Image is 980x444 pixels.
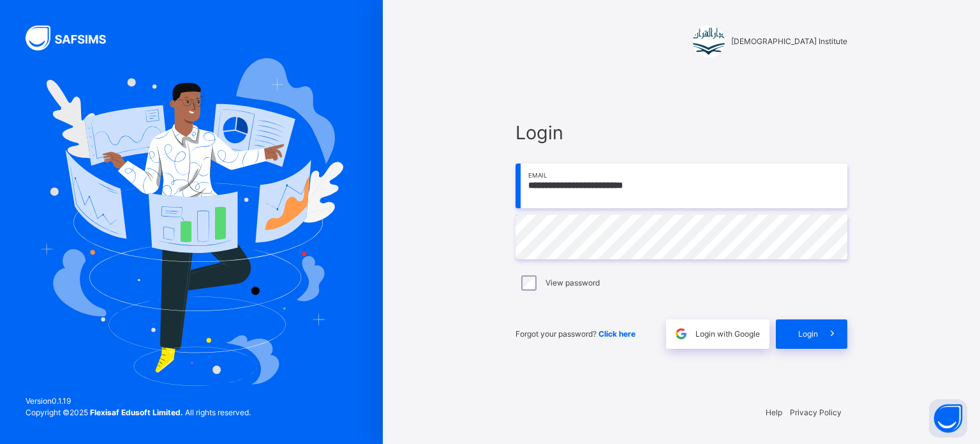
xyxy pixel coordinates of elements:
[929,399,967,438] button: Open asap
[26,26,121,50] img: SAFSIMS Logo
[598,329,635,339] a: Click here
[516,119,847,146] span: Login
[40,58,343,385] img: Hero Image
[731,36,847,47] span: [DEMOGRAPHIC_DATA] Institute
[516,329,635,339] span: Forgot your password?
[674,326,688,341] img: google.396cfc9801f0270233282035f929180a.svg
[26,395,251,407] span: Version 0.1.19
[798,328,818,340] span: Login
[766,408,782,417] a: Help
[695,328,760,340] span: Login with Google
[790,408,842,417] a: Privacy Policy
[546,277,600,289] label: View password
[26,408,251,417] span: Copyright © 2025 All rights reserved.
[90,408,183,417] strong: Flexisaf Edusoft Limited.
